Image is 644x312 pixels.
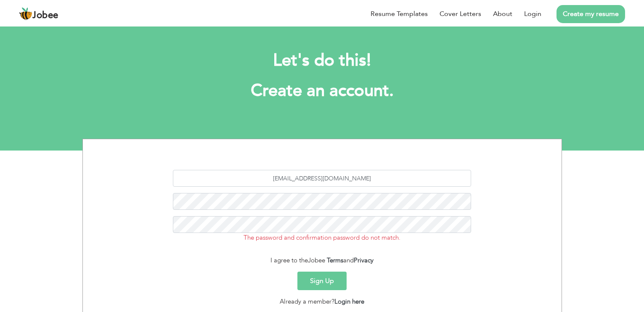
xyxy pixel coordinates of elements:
h1: Create an account. [95,80,549,102]
img: jobee.io [19,7,32,21]
span: Jobee [308,256,325,264]
a: Jobee [19,7,58,21]
a: Resume Templates [371,9,428,19]
a: Login [524,9,541,19]
a: Privacy [354,256,374,264]
div: Already a member? [89,297,555,307]
a: About [493,9,512,19]
span: Jobee [32,11,58,20]
div: I agree to the and [89,256,555,265]
a: Create my resume [557,5,625,23]
a: Cover Letters [440,9,481,19]
a: Terms [327,256,343,264]
span: The password and confirmation password do not match. [244,233,400,242]
input: Email [173,170,471,187]
h2: Let's do this! [95,50,549,71]
button: Sign Up [297,272,347,290]
a: Login here [334,297,364,306]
